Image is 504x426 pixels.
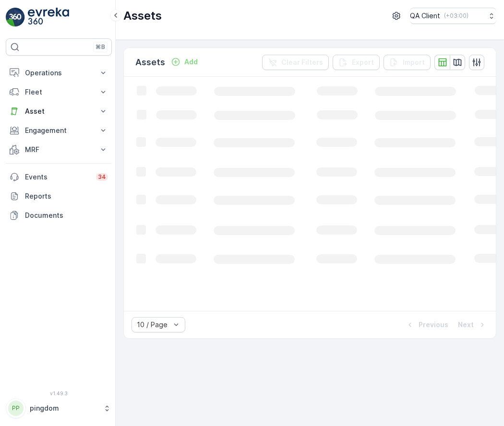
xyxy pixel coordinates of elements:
[457,319,488,331] button: Next
[352,58,374,67] p: Export
[6,63,112,83] button: Operations
[30,403,98,413] p: pingdom
[410,11,440,21] p: QA Client
[6,8,25,27] img: logo
[262,55,329,70] button: Clear Filters
[167,56,202,68] button: Add
[384,55,431,70] button: Import
[6,102,112,121] button: Asset
[6,121,112,140] button: Engagement
[281,58,323,67] p: Clear Filters
[404,319,449,331] button: Previous
[184,57,198,67] p: Add
[28,8,69,27] img: logo_light-DOdMpM7g.png
[25,172,90,182] p: Events
[25,211,108,220] p: Documents
[25,145,93,154] p: MRF
[6,390,112,396] span: v 1.49.3
[6,140,112,159] button: MRF
[333,55,380,70] button: Export
[444,12,468,20] p: ( +03:00 )
[25,106,93,116] p: Asset
[96,43,105,51] p: ⌘B
[458,320,474,330] p: Next
[123,8,162,24] p: Assets
[25,68,93,78] p: Operations
[135,56,165,69] p: Assets
[410,8,496,24] button: QA Client(+03:00)
[403,58,425,67] p: Import
[419,320,448,330] p: Previous
[6,83,112,102] button: Fleet
[6,398,112,418] button: PPpingdom
[98,173,106,181] p: 34
[25,87,93,97] p: Fleet
[6,167,112,187] a: Events34
[6,206,112,225] a: Documents
[6,187,112,206] a: Reports
[25,126,93,135] p: Engagement
[8,401,24,416] div: PP
[25,191,108,201] p: Reports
